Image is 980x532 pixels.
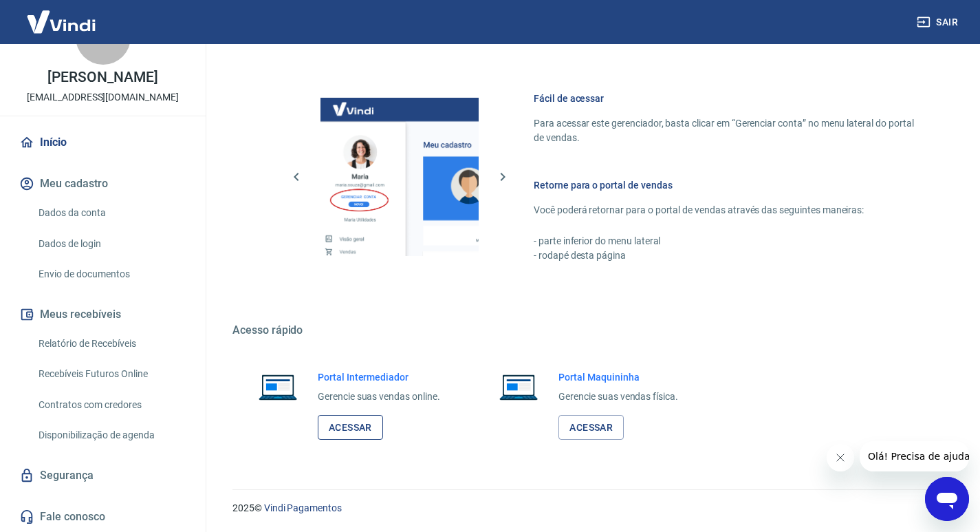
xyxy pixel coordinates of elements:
[490,370,547,403] img: Imagem de um notebook aberto
[47,70,157,85] p: [PERSON_NAME]
[27,90,179,105] p: [EMAIL_ADDRESS][DOMAIN_NAME]
[33,421,189,449] a: Disponibilização de agenda
[320,98,479,256] img: Imagem da dashboard mostrando o botão de gerenciar conta na sidebar no lado esquerdo
[17,127,189,158] a: Início
[925,477,969,521] iframe: Botão para abrir a janela de mensagens
[534,203,914,217] p: Você poderá retornar para o portal de vendas através das seguintes maneiras:
[914,10,963,35] button: Sair
[17,1,106,43] img: Vindi
[318,415,383,440] a: Acessar
[534,248,914,263] p: - rodapé desta página
[318,370,440,384] h6: Portal Intermediador
[17,169,189,199] button: Meu cadastro
[534,234,914,248] p: - parte inferior do menu lateral
[249,370,307,403] img: Imagem de um notebook aberto
[33,391,189,419] a: Contratos com credores
[534,92,914,105] h6: Fácil de acessar
[860,441,969,471] iframe: Mensagem da empresa
[318,390,440,404] p: Gerencie suas vendas online.
[232,501,947,515] p: 2025 ©
[558,370,678,384] h6: Portal Maquininha
[534,178,914,192] h6: Retorne para o portal de vendas
[264,502,342,513] a: Vindi Pagamentos
[33,330,189,358] a: Relatório de Recebíveis
[17,460,189,491] a: Segurança
[827,444,854,471] iframe: Fechar mensagem
[33,360,189,388] a: Recebíveis Futuros Online
[33,230,189,258] a: Dados de login
[558,415,624,440] a: Acessar
[558,390,678,404] p: Gerencie suas vendas física.
[33,199,189,227] a: Dados da conta
[33,260,189,288] a: Envio de documentos
[534,116,914,145] p: Para acessar este gerenciador, basta clicar em “Gerenciar conta” no menu lateral do portal de ven...
[17,502,189,532] a: Fale conosco
[232,323,947,337] h5: Acesso rápido
[8,10,116,21] span: Olá! Precisa de ajuda?
[17,299,189,330] button: Meus recebíveis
